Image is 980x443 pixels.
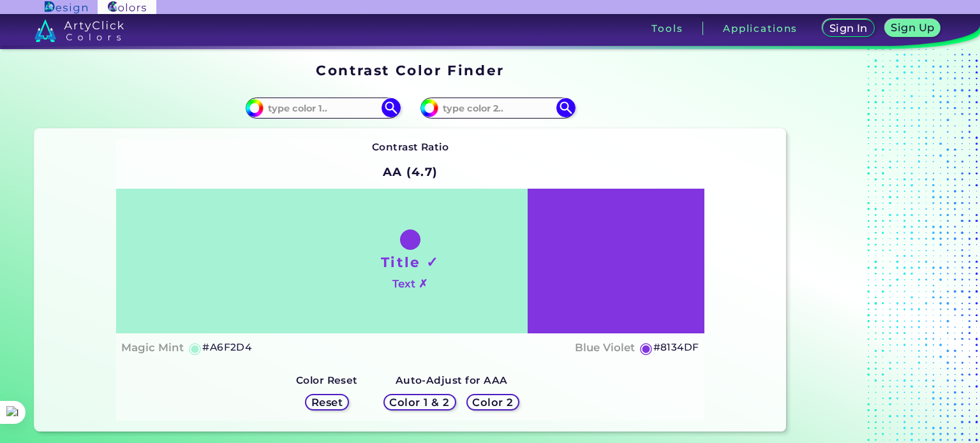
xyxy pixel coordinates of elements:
a: Sign In [825,20,872,36]
h3: Tools [651,24,683,33]
h4: Magic Mint [121,338,184,357]
h2: AA (4.7) [377,158,444,186]
h5: Sign Up [893,23,933,33]
h5: Reset [313,398,341,407]
h5: ◉ [639,340,653,356]
h4: Text ✗ [392,275,427,293]
h3: Applications [723,24,798,33]
input: type color 1.. [264,99,382,117]
h5: Color 2 [474,398,511,407]
h4: Blue Violet [575,338,635,357]
h1: Title ✓ [381,252,440,272]
h1: Contrast Color Finder [316,61,504,80]
strong: Contrast Ratio [372,141,449,153]
img: logo_artyclick_colors_white.svg [34,19,124,42]
a: Sign Up [887,20,938,36]
h5: ◉ [188,340,202,356]
strong: Color Reset [296,374,358,386]
img: ArtyClick Design logo [45,1,87,13]
img: icon search [382,98,401,117]
strong: Auto-Adjust for AAA [396,374,508,386]
h5: Color 1 & 2 [392,398,447,407]
h5: #8134DF [653,339,699,356]
img: icon search [556,98,575,117]
h5: #A6F2D4 [202,339,251,356]
h5: Sign In [831,24,866,33]
input: type color 2.. [438,99,557,117]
